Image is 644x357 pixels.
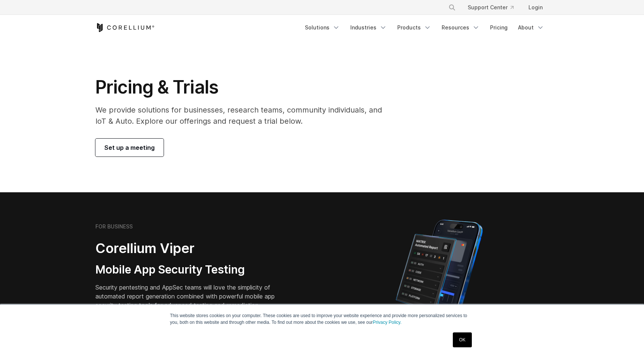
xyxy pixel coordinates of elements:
a: Industries [346,21,391,34]
p: Security pentesting and AppSec teams will love the simplicity of automated report generation comb... [95,283,286,310]
div: Navigation Menu [439,1,549,14]
a: Corellium Home [95,23,155,32]
a: OK [453,332,472,347]
h6: FOR BUSINESS [95,223,133,230]
h2: Corellium Viper [95,240,286,257]
div: Navigation Menu [300,21,549,34]
h3: Mobile App Security Testing [95,263,286,277]
a: Pricing [486,21,512,34]
a: Solutions [300,21,344,34]
a: Products [393,21,436,34]
span: Set up a meeting [104,143,155,152]
a: Login [523,1,549,14]
h1: Pricing & Trials [95,76,392,98]
a: Resources [437,21,484,34]
img: Corellium MATRIX automated report on iPhone showing app vulnerability test results across securit... [383,216,495,347]
a: Privacy Policy. [373,320,401,325]
button: Search [445,1,459,14]
a: Support Center [462,1,520,14]
p: This website stores cookies on your computer. These cookies are used to improve your website expe... [170,312,474,326]
a: About [514,21,549,34]
p: We provide solutions for businesses, research teams, community individuals, and IoT & Auto. Explo... [95,104,392,127]
a: Set up a meeting [95,139,164,157]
